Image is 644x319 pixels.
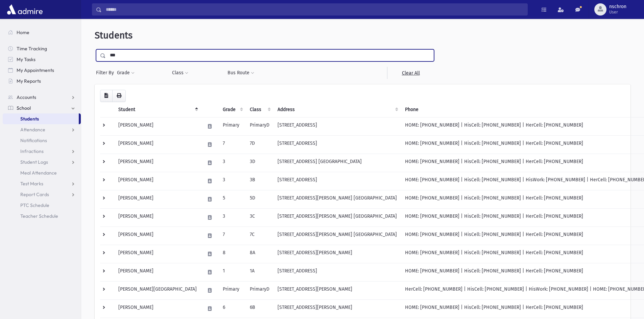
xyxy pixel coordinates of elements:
[95,30,133,41] span: Students
[246,227,273,245] td: 7C
[114,135,201,154] td: [PERSON_NAME]
[3,54,81,65] a: My Tasks
[20,202,49,208] span: PTC Schedule
[246,281,273,299] td: PrimaryD
[20,159,48,165] span: Student Logs
[114,281,201,299] td: [PERSON_NAME][GEOGRAPHIC_DATA]
[219,154,246,172] td: 3
[3,189,81,200] a: Report Cards
[246,154,273,172] td: 3D
[273,117,401,135] td: [STREET_ADDRESS]
[20,127,45,133] span: Attendance
[20,170,57,176] span: Meal Attendance
[246,102,273,117] th: Class: activate to sort column ascending
[17,56,35,62] span: My Tasks
[3,178,81,189] a: Test Marks
[3,113,79,124] a: Students
[17,67,54,73] span: My Appointments
[3,103,81,113] a: School
[246,245,273,263] td: 8A
[114,227,201,245] td: [PERSON_NAME]
[219,172,246,190] td: 3
[273,154,401,172] td: [STREET_ADDRESS] [GEOGRAPHIC_DATA]
[5,3,44,16] img: AdmirePro
[3,157,81,167] a: Student Logs
[100,90,113,102] button: CSV
[3,211,81,221] a: Teacher Schedule
[609,9,626,15] span: User
[246,299,273,318] td: 6B
[246,117,273,135] td: PrimaryD
[219,299,246,318] td: 6
[3,65,81,76] a: My Appointments
[114,245,201,263] td: [PERSON_NAME]
[273,245,401,263] td: [STREET_ADDRESS][PERSON_NAME]
[219,263,246,281] td: 1
[227,67,255,79] button: Bus Route
[609,4,626,9] span: nschron
[219,245,246,263] td: 8
[273,135,401,154] td: [STREET_ADDRESS]
[114,299,201,318] td: [PERSON_NAME]
[273,227,401,245] td: [STREET_ADDRESS][PERSON_NAME] [GEOGRAPHIC_DATA]
[3,167,81,178] a: Meal Attendance
[3,43,81,54] a: Time Tracking
[114,190,201,208] td: [PERSON_NAME]
[219,135,246,154] td: 7
[20,191,49,197] span: Report Cards
[273,281,401,299] td: [STREET_ADDRESS][PERSON_NAME]
[114,154,201,172] td: [PERSON_NAME]
[219,227,246,245] td: 7
[3,135,81,146] a: Notifications
[219,102,246,117] th: Grade: activate to sort column ascending
[273,172,401,190] td: [STREET_ADDRESS]
[3,27,81,38] a: Home
[246,208,273,227] td: 3C
[172,67,189,79] button: Class
[114,263,201,281] td: [PERSON_NAME]
[219,190,246,208] td: 5
[17,29,29,35] span: Home
[3,76,81,86] a: My Reports
[114,172,201,190] td: [PERSON_NAME]
[273,299,401,318] td: [STREET_ADDRESS][PERSON_NAME]
[246,190,273,208] td: 5D
[17,78,41,84] span: My Reports
[114,102,201,117] th: Student: activate to sort column descending
[3,200,81,211] a: PTC Schedule
[273,208,401,227] td: [STREET_ADDRESS][PERSON_NAME] [GEOGRAPHIC_DATA]
[219,117,246,135] td: Primary
[273,190,401,208] td: [STREET_ADDRESS][PERSON_NAME] [GEOGRAPHIC_DATA]
[114,208,201,227] td: [PERSON_NAME]
[246,172,273,190] td: 3B
[20,181,43,187] span: Test Marks
[96,69,117,76] span: Filter By
[20,137,47,143] span: Notifications
[3,146,81,157] a: Infractions
[102,3,527,16] input: Search
[3,92,81,103] a: Accounts
[387,67,434,79] a: Clear All
[273,102,401,117] th: Address: activate to sort column ascending
[17,46,47,52] span: Time Tracking
[273,263,401,281] td: [STREET_ADDRESS]
[219,281,246,299] td: Primary
[117,67,135,79] button: Grade
[246,263,273,281] td: 1A
[114,117,201,135] td: [PERSON_NAME]
[17,105,31,111] span: School
[17,94,36,100] span: Accounts
[219,208,246,227] td: 3
[20,116,39,122] span: Students
[112,90,126,102] button: Print
[3,124,81,135] a: Attendance
[246,135,273,154] td: 7D
[20,213,58,219] span: Teacher Schedule
[20,148,44,154] span: Infractions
